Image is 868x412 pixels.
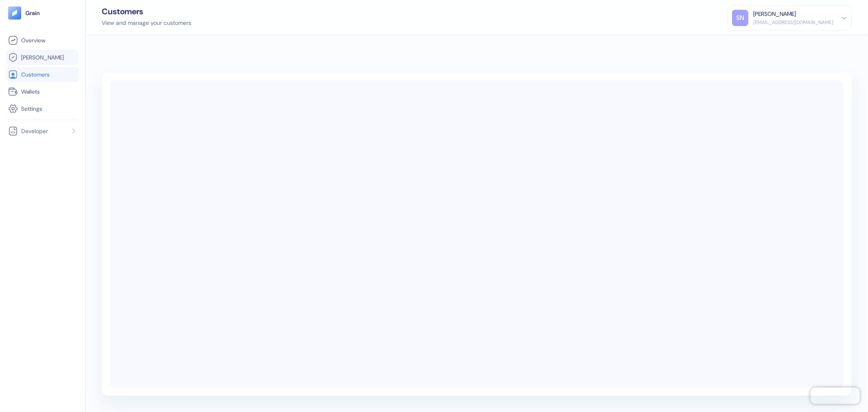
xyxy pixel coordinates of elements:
[25,10,40,16] img: logo
[21,88,40,96] span: Wallets
[753,10,796,18] div: [PERSON_NAME]
[8,53,77,62] a: [PERSON_NAME]
[21,105,42,113] span: Settings
[102,7,191,15] div: Customers
[21,36,45,44] span: Overview
[8,70,77,79] a: Customers
[8,7,21,20] img: logo-tablet-V2.svg
[8,87,77,96] a: Wallets
[732,10,748,26] div: SN
[811,388,860,404] iframe: Chatra live chat
[753,19,833,26] div: [EMAIL_ADDRESS][DOMAIN_NAME]
[21,70,50,79] span: Customers
[8,104,77,114] a: Settings
[21,53,64,61] span: [PERSON_NAME]
[8,35,77,45] a: Overview
[21,127,48,135] span: Developer
[102,19,191,27] div: View and manage your customers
